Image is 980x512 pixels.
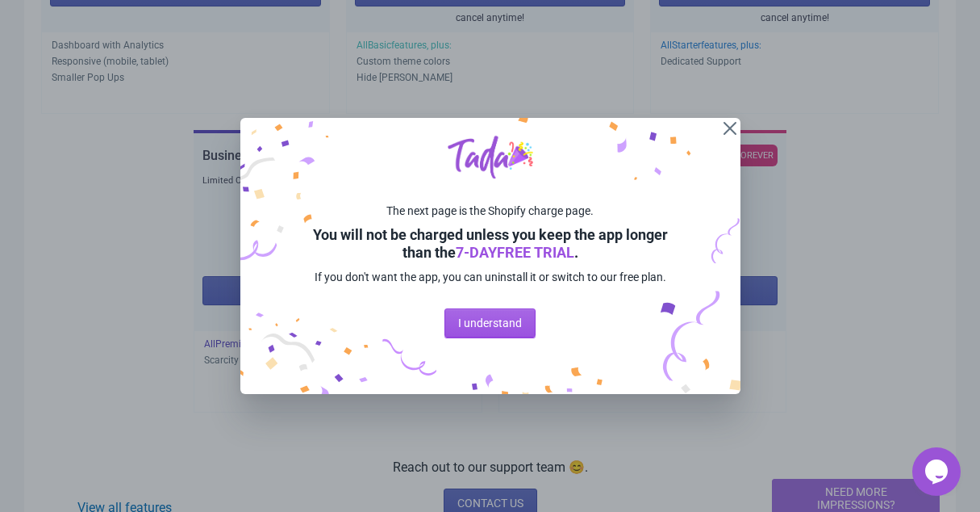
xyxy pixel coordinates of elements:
[456,244,497,261] nobr: 7 -day
[515,118,740,267] img: confetti-right-top.svg
[448,134,533,180] img: tada-big-logo.png
[315,270,666,284] p: If you don't want the app, you can uninstall it or switch to our free plan.
[386,204,594,218] p: The next page is the Shopify charge page.
[308,226,673,262] p: You will not be charged unless you keep the app longer than the .
[456,244,574,261] span: free trial
[240,118,329,279] img: confetti-left-top.svg
[715,114,744,143] button: Close
[912,447,964,496] iframe: chat widget
[458,317,522,329] span: I understand
[377,338,603,394] img: confetti-middle-bottom.svg
[444,308,536,338] button: I understand
[240,311,369,395] img: confetti-left-bottom.svg
[660,284,740,395] img: confetti-right-bottom.svg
